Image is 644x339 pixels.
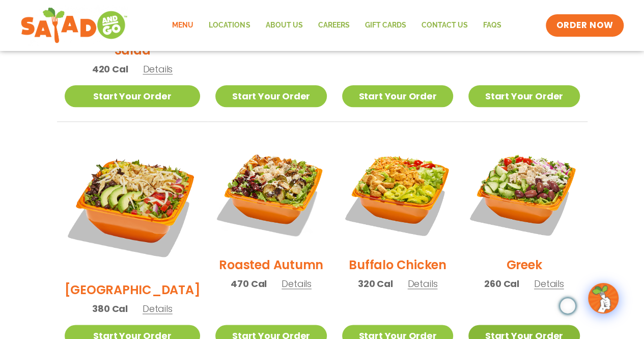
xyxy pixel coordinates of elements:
[589,284,618,312] img: wpChatIcon
[342,85,453,107] a: Start Your Order
[65,281,201,299] h2: [GEOGRAPHIC_DATA]
[342,137,453,248] img: Product photo for Buffalo Chicken Salad
[20,5,128,46] img: new-SAG-logo-768×292
[92,302,128,316] span: 380 Cal
[349,256,446,274] h2: Buffalo Chicken
[201,14,258,37] a: Locations
[143,63,173,75] span: Details
[534,277,564,290] span: Details
[164,14,201,37] a: Menu
[282,277,312,290] span: Details
[484,277,519,291] span: 260 Cal
[556,19,613,32] span: ORDER NOW
[164,14,509,37] nav: Menu
[215,85,326,107] a: Start Your Order
[468,137,579,248] img: Product photo for Greek Salad
[407,277,437,290] span: Details
[219,256,323,274] h2: Roasted Autumn
[258,14,310,37] a: About Us
[546,14,623,37] a: ORDER NOW
[310,14,357,37] a: Careers
[65,85,201,107] a: Start Your Order
[357,14,413,37] a: GIFT CARDS
[143,302,173,315] span: Details
[413,14,475,37] a: Contact Us
[506,256,542,274] h2: Greek
[358,277,393,291] span: 320 Cal
[468,85,579,107] a: Start Your Order
[231,277,267,291] span: 470 Cal
[475,14,509,37] a: FAQs
[215,137,326,248] img: Product photo for Roasted Autumn Salad
[92,62,128,76] span: 420 Cal
[65,137,201,273] img: Product photo for BBQ Ranch Salad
